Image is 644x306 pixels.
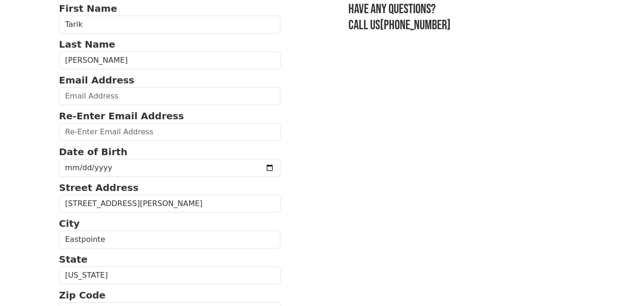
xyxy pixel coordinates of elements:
strong: Date of Birth [59,146,127,157]
strong: State [59,254,88,265]
strong: City [59,218,80,229]
strong: Last Name [59,39,115,50]
strong: Street Address [59,182,139,193]
h3: Call us [348,17,585,33]
input: City [59,231,281,248]
a: [PHONE_NUMBER] [380,17,451,33]
strong: Re-Enter Email Address [59,110,184,122]
input: Re-Enter Email Address [59,123,281,141]
strong: First Name [59,3,117,14]
input: Last Name [59,51,281,69]
input: Email Address [59,87,281,105]
h3: Have any questions? [348,1,585,17]
input: First Name [59,16,281,33]
strong: Zip Code [59,289,106,301]
strong: Email Address [59,74,134,86]
input: Street Address [59,195,281,213]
